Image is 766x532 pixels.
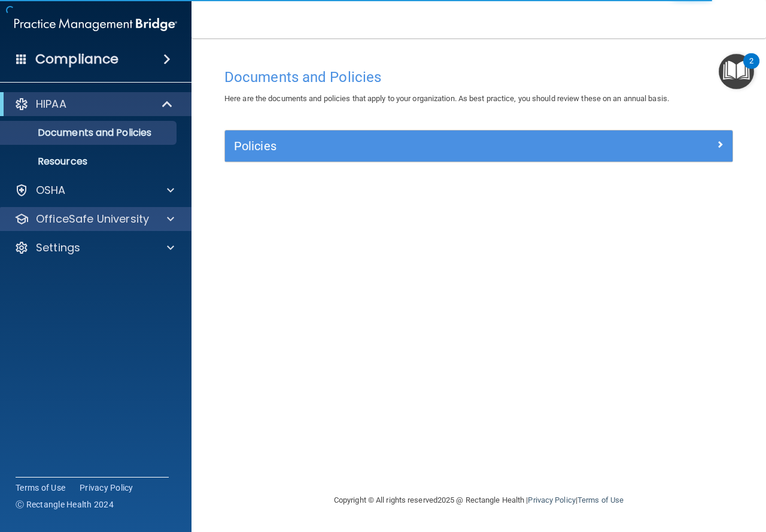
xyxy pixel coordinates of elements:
[16,498,114,510] span: Ⓒ Rectangle Health 2024
[260,481,697,519] div: Copyright © All rights reserved 2025 @ Rectangle Health | |
[8,156,171,168] p: Resources
[719,54,754,89] button: Open Resource Center, 2 new notifications
[36,241,80,255] p: Settings
[528,495,575,504] a: Privacy Policy
[234,136,724,156] a: Policies
[8,127,171,139] p: Documents and Policies
[224,69,733,85] h4: Documents and Policies
[14,97,174,111] a: HIPAA
[14,212,174,226] a: OfficeSafe University
[14,183,174,197] a: OSHA
[14,241,174,255] a: Settings
[14,13,177,37] img: PMB logo
[16,482,65,494] a: Terms of Use
[577,495,624,504] a: Terms of Use
[80,482,133,494] a: Privacy Policy
[36,212,149,226] p: OfficeSafe University
[749,61,753,77] div: 2
[35,51,118,68] h4: Compliance
[224,94,669,103] span: Here are the documents and policies that apply to your organization. As best practice, you should...
[36,183,66,197] p: OSHA
[36,97,66,111] p: HIPAA
[234,139,597,153] h5: Policies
